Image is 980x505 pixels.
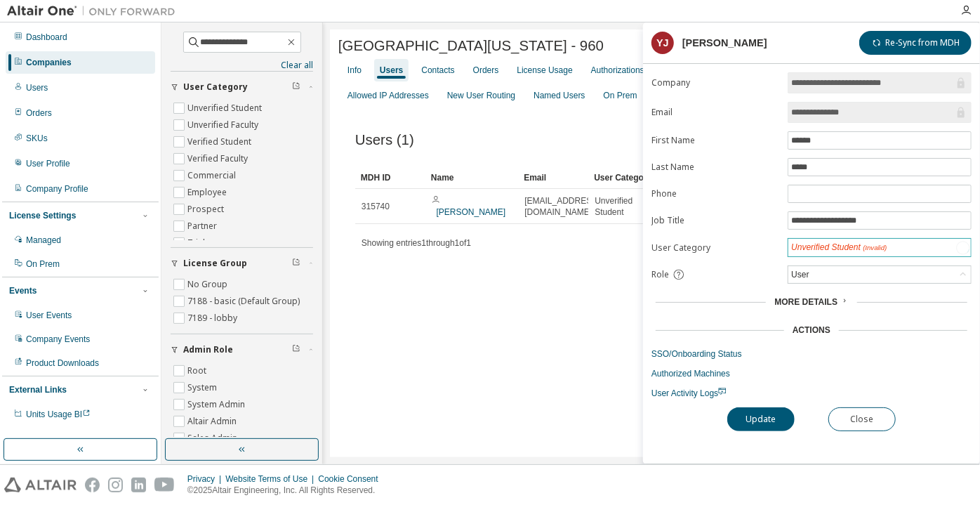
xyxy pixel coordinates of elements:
[26,310,72,321] div: User Events
[651,107,779,118] label: Email
[26,57,72,68] div: Companies
[604,90,637,101] div: On Prem
[594,166,653,189] div: User Category
[651,162,779,173] label: Last Name
[9,384,67,395] div: External Links
[187,396,248,413] label: System Admin
[26,32,67,43] div: Dashboard
[187,413,239,430] label: Altair Admin
[171,334,313,365] button: Admin Role
[108,478,123,492] img: instagram.svg
[651,269,669,280] span: Role
[431,166,512,189] div: Name
[524,195,600,218] span: [EMAIL_ADDRESS][DOMAIN_NAME]
[651,32,674,54] div: YJ
[473,65,499,76] div: Orders
[421,65,454,76] div: Contacts
[863,244,887,251] span: (Invalid)
[338,38,604,54] span: [GEOGRAPHIC_DATA][US_STATE] - 960
[171,60,313,71] a: Clear all
[318,473,386,485] div: Cookie Consent
[171,72,313,103] button: User Category
[9,285,37,296] div: Events
[651,188,779,199] label: Phone
[131,478,146,492] img: linkedin.svg
[187,362,209,379] label: Root
[859,31,972,55] button: Re-Sync from MDH
[362,238,471,248] span: Showing entries 1 through 1 of 1
[187,485,387,497] p: © 2025 Altair Engineering, Inc. All Rights Reserved.
[154,478,175,492] img: youtube.svg
[447,90,515,101] div: New User Routing
[788,239,971,256] div: Unverified Student (Invalid)
[727,407,795,431] button: Update
[774,297,837,307] span: More Details
[828,407,896,431] button: Close
[517,65,572,76] div: License Usage
[183,258,247,269] span: License Group
[85,478,100,492] img: facebook.svg
[292,81,300,93] span: Clear filter
[187,293,303,310] label: 7188 - basic (Default Group)
[347,65,362,76] div: Info
[187,379,220,396] label: System
[187,218,220,235] label: Partner
[187,473,225,485] div: Privacy
[187,201,227,218] label: Prospect
[183,344,233,355] span: Admin Role
[187,117,261,133] label: Unverified Faculty
[187,150,251,167] label: Verified Faculty
[789,267,811,282] div: User
[26,258,60,270] div: On Prem
[183,81,248,93] span: User Category
[225,473,318,485] div: Website Terms of Use
[682,37,767,48] div: [PERSON_NAME]
[9,210,76,221] div: License Settings
[361,166,420,189] div: MDH ID
[26,334,90,345] div: Company Events
[355,132,414,148] span: Users (1)
[524,166,583,189] div: Email
[292,258,300,269] span: Clear filter
[7,4,183,18] img: Altair One
[26,358,99,369] div: Product Downloads
[362,201,390,212] span: 315740
[171,248,313,279] button: License Group
[651,215,779,226] label: Job Title
[534,90,585,101] div: Named Users
[187,167,239,184] label: Commercial
[187,100,265,117] label: Unverified Student
[591,65,644,76] div: Authorizations
[26,409,91,419] span: Units Usage BI
[187,184,230,201] label: Employee
[187,310,240,327] label: 7189 - lobby
[187,430,240,447] label: Sales Admin
[651,135,779,146] label: First Name
[26,107,52,119] div: Orders
[26,183,88,195] div: Company Profile
[26,158,70,169] div: User Profile
[595,195,652,218] span: Unverified Student
[26,235,61,246] div: Managed
[791,242,887,254] div: Unverified Student
[651,242,779,254] label: User Category
[793,324,830,336] div: Actions
[26,133,48,144] div: SKUs
[347,90,429,101] div: Allowed IP Addresses
[187,235,208,251] label: Trial
[187,133,254,150] label: Verified Student
[26,82,48,93] div: Users
[380,65,403,76] div: Users
[437,207,506,217] a: [PERSON_NAME]
[292,344,300,355] span: Clear filter
[651,388,727,398] span: User Activity Logs
[651,368,972,379] a: Authorized Machines
[651,77,779,88] label: Company
[4,478,77,492] img: altair_logo.svg
[788,266,971,283] div: User
[651,348,972,360] a: SSO/Onboarding Status
[187,276,230,293] label: No Group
